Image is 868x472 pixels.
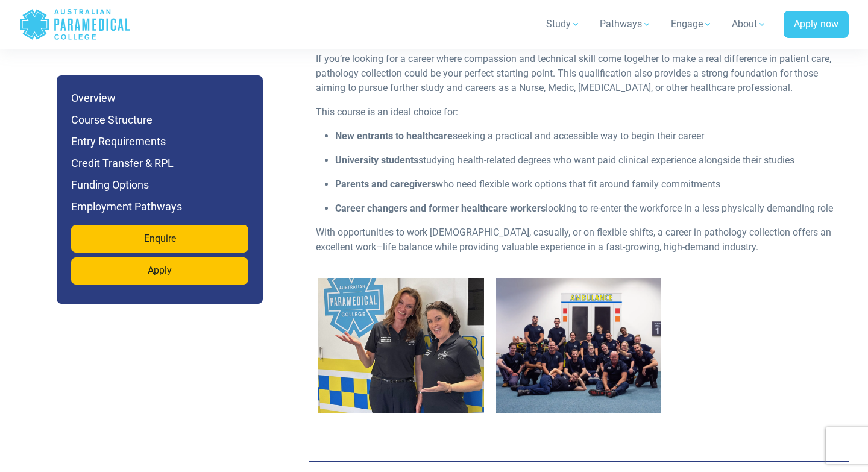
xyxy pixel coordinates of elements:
img: Image [318,278,484,413]
p: studying health-related degrees who want paid clinical experience alongside their studies [335,153,841,168]
p: With opportunities to work [DEMOGRAPHIC_DATA], casually, or on flexible shifts, a career in patho... [316,225,841,254]
strong: Career changers and former healthcare workers [335,203,546,214]
p: looking to re-enter the workforce in a less physically demanding role [335,201,841,216]
a: Engage [664,7,720,41]
p: If you’re looking for a career where compassion and technical skill come together to make a real ... [316,52,841,95]
p: who need flexible work options that fit around family commitments [335,177,841,192]
p: This course is an ideal choice for: [316,105,841,119]
p: seeking a practical and accessible way to begin their career [335,129,841,143]
a: About [725,7,774,41]
a: Australian Paramedical College [19,5,131,44]
a: Study [539,7,588,41]
strong: Parents and caregivers [335,178,436,190]
strong: New entrants to healthcare [335,130,453,142]
a: Pathways [593,7,659,41]
strong: University students [335,154,418,166]
img: QLD APC students compelting CLinical Workshop 1. [496,278,662,413]
a: Apply now [784,11,849,39]
div: 2 / 2 [496,278,662,427]
div: 1 / 2 [318,278,484,427]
